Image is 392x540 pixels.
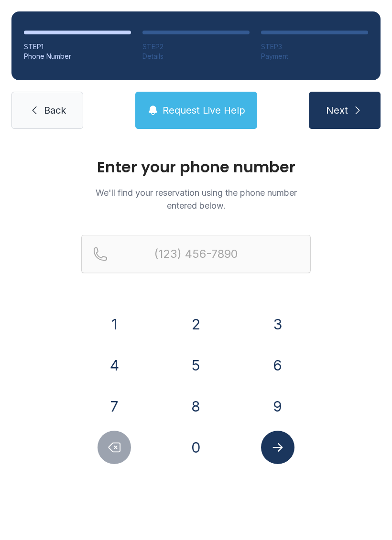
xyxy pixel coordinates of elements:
[142,52,250,61] div: Details
[179,349,213,382] button: 5
[142,42,250,52] div: STEP 2
[261,349,294,382] button: 6
[261,390,294,423] button: 9
[179,431,213,464] button: 0
[44,104,66,117] span: Back
[98,431,131,464] button: Delete number
[81,159,311,175] h1: Enter your phone number
[98,349,131,382] button: 4
[98,307,131,341] button: 1
[163,104,245,117] span: Request Live Help
[261,431,294,464] button: Submit lookup form
[261,52,368,61] div: Payment
[261,307,294,341] button: 3
[179,307,213,341] button: 2
[81,235,311,273] input: Reservation phone number
[326,104,348,117] span: Next
[81,186,311,212] p: We'll find your reservation using the phone number entered below.
[24,52,131,61] div: Phone Number
[98,390,131,423] button: 7
[179,390,213,423] button: 8
[24,42,131,52] div: STEP 1
[261,42,368,52] div: STEP 3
